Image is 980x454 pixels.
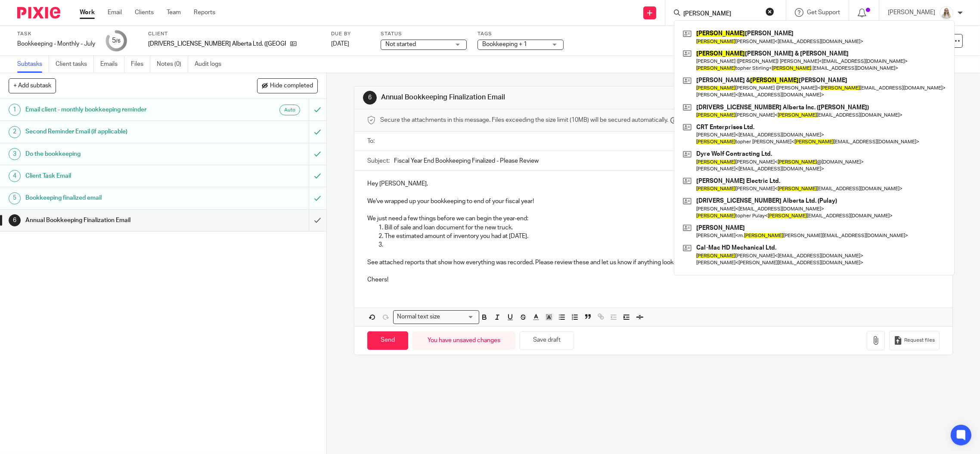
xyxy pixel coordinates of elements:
[807,9,840,15] span: Get Support
[116,39,121,43] small: /6
[385,41,416,47] span: Not started
[25,170,208,182] h1: Client Task Email
[25,191,208,204] h1: Bookkeeping finalized email
[100,56,124,73] a: Emails
[367,258,940,267] p: See attached reports that show how everything was recorded. Please review these and let us know i...
[9,192,21,204] div: 5
[135,8,154,17] a: Clients
[367,331,408,350] input: Send
[17,40,95,48] div: Bookkeeping - Monthly - July
[195,56,228,73] a: Audit logs
[381,31,467,37] label: Status
[112,36,121,46] div: 5
[478,31,564,37] label: Tags
[157,56,188,73] a: Notes (0)
[279,105,300,115] div: Auto
[443,312,474,321] input: Search for option
[25,103,208,116] h1: Email client - monthly bookkeeping reminder
[888,8,935,17] p: [PERSON_NAME]
[9,78,56,93] button: + Add subtask
[25,148,208,161] h1: Do the bookkeeping
[9,148,21,160] div: 3
[25,214,208,227] h1: Annual Bookkeeping Finalization Email
[56,56,94,73] a: Client tasks
[9,214,21,226] div: 6
[904,337,935,344] span: Request files
[17,7,60,19] img: Pixie
[25,125,208,138] h1: Second Reminder Email (if applicable)
[367,267,940,284] p: Cheers!
[385,232,940,241] p: The estimated amount of inventory you had at [DATE].
[108,8,122,17] a: Email
[367,179,940,188] p: Hey [PERSON_NAME],
[270,83,313,90] span: Hide completed
[131,56,150,73] a: Files
[367,197,940,206] p: We've wrapped up your bookkeeping to end of your fiscal year!
[482,41,527,47] span: Bookkeeping + 1
[766,7,774,16] button: Clear
[940,6,953,20] img: Headshot%2011-2024%20white%20background%20square%202.JPG
[682,10,760,18] input: Search
[367,157,390,165] label: Subject:
[194,8,215,17] a: Reports
[395,312,442,321] span: Normal text size
[367,214,940,223] p: We just need a few things before we can begin the year-end:
[148,31,320,37] label: Client
[520,331,574,350] button: Save draft
[9,104,21,116] div: 1
[9,170,21,182] div: 4
[9,126,21,138] div: 2
[331,41,349,47] span: [DATE]
[393,310,479,324] div: Search for option
[380,116,668,124] span: Secure the attachments in this message. Files exceeding the size limit (10MB) will be secured aut...
[367,137,377,145] label: To:
[17,56,49,73] a: Subtasks
[167,8,181,17] a: Team
[331,31,370,37] label: Due by
[80,8,95,17] a: Work
[148,40,286,48] p: [DRIVERS_LICENSE_NUMBER] Alberta Ltd. ([GEOGRAPHIC_DATA])
[17,31,95,37] label: Task
[257,78,318,93] button: Hide completed
[412,331,515,350] div: You have unsaved changes
[363,91,377,105] div: 6
[385,223,940,232] p: Bill of sale and loan document for the new truck.
[889,331,939,350] button: Request files
[381,93,672,102] h1: Annual Bookkeeping Finalization Email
